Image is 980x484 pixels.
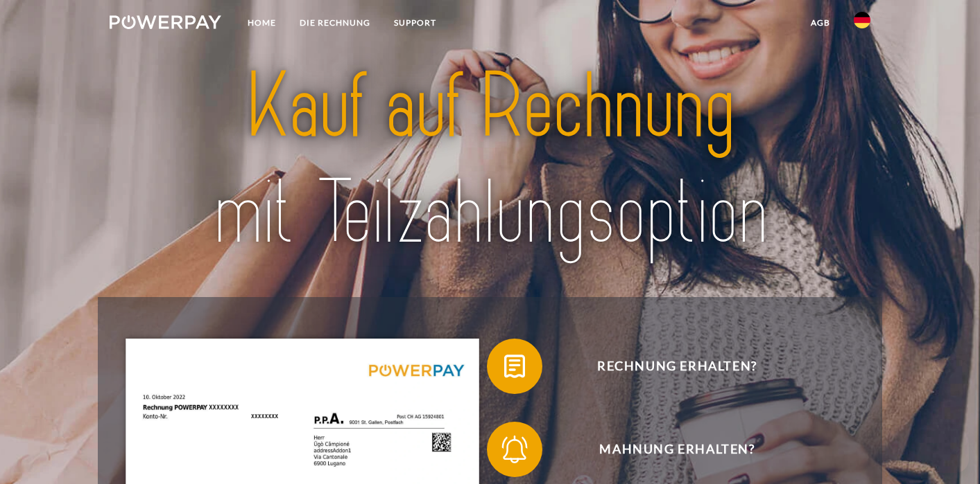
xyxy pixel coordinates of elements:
[147,48,833,271] img: title-powerpay_de.svg
[799,10,842,35] a: agb
[925,429,969,473] iframe: Botón para iniciar la ventana de mensajería
[288,10,382,35] a: DIE RECHNUNG
[236,10,288,35] a: Home
[497,349,532,384] img: qb_bill.svg
[507,339,847,394] span: Rechnung erhalten?
[497,432,532,467] img: qb_bell.svg
[382,10,448,35] a: SUPPORT
[487,339,848,394] button: Rechnung erhalten?
[507,422,847,477] span: Mahnung erhalten?
[854,12,870,28] img: de
[487,422,848,477] button: Mahnung erhalten?
[110,15,221,29] img: logo-powerpay-white.svg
